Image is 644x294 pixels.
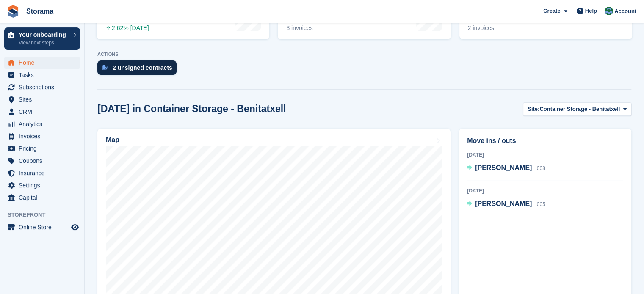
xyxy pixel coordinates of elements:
[19,69,69,81] span: Tasks
[102,65,108,70] img: contract_signature_icon-13c848040528278c33f63329250d36e43548de30e8caae1d1a13099fd9432cc5.svg
[537,165,545,171] span: 008
[4,179,80,191] a: menu
[286,25,349,32] div: 3 invoices
[4,81,80,93] a: menu
[19,143,69,154] span: Pricing
[4,57,80,69] a: menu
[106,136,119,144] h2: Map
[7,5,19,18] img: stora-icon-8386f47178a22dfd0bd8f6a31ec36ba5ce8667c1dd55bd0f319d3a0aa187defe.svg
[543,7,560,15] span: Create
[4,155,80,167] a: menu
[468,25,526,32] div: 2 invoices
[467,199,545,210] a: [PERSON_NAME] 005
[19,192,69,203] span: Capital
[605,7,613,15] img: Sander Garnaat
[539,105,620,113] span: Container Storage - Benitatxell
[467,163,545,174] a: [PERSON_NAME] 008
[19,81,69,93] span: Subscriptions
[19,179,69,191] span: Settings
[97,103,286,115] h2: [DATE] in Container Storage - Benitatxell
[8,211,84,219] span: Storefront
[19,39,69,47] p: View next steps
[4,167,80,179] a: menu
[19,118,69,130] span: Analytics
[23,4,57,18] a: Storama
[19,93,69,105] span: Sites
[4,130,80,142] a: menu
[4,93,80,105] a: menu
[4,118,80,130] a: menu
[19,57,69,69] span: Home
[528,105,539,113] span: Site:
[467,151,623,159] div: [DATE]
[4,192,80,203] a: menu
[537,201,545,207] span: 005
[19,155,69,167] span: Coupons
[467,187,623,195] div: [DATE]
[97,60,181,79] a: 2 unsigned contracts
[19,130,69,142] span: Invoices
[4,143,80,154] a: menu
[4,106,80,118] a: menu
[19,221,69,233] span: Online Store
[523,102,631,116] button: Site: Container Storage - Benitatxell
[105,25,152,32] div: 2.62% [DATE]
[4,69,80,81] a: menu
[70,222,80,232] a: Preview store
[467,136,623,146] h2: Move ins / outs
[113,64,172,71] div: 2 unsigned contracts
[19,167,69,179] span: Insurance
[19,106,69,118] span: CRM
[614,7,636,16] span: Account
[585,7,597,15] span: Help
[475,164,532,171] span: [PERSON_NAME]
[4,27,80,50] a: Your onboarding View next steps
[97,52,631,57] p: ACTIONS
[4,221,80,233] a: menu
[475,200,532,207] span: [PERSON_NAME]
[19,32,69,38] p: Your onboarding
